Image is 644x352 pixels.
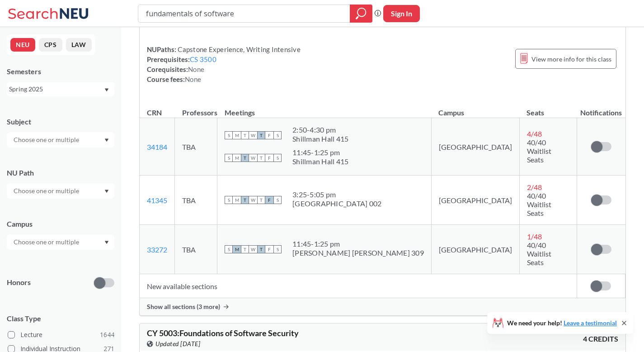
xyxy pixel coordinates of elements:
button: NEU [10,38,35,52]
td: New available sections [140,274,577,298]
span: F [265,154,273,162]
span: 40/40 Waitlist Seats [527,191,551,217]
span: T [257,245,265,253]
span: CY 5003 : Foundations of Software Security [147,328,299,338]
span: S [225,131,233,139]
th: Meetings [217,99,432,118]
span: We need your help! [507,320,617,326]
svg: Dropdown arrow [104,88,109,92]
button: CPS [39,38,62,52]
label: Lecture [8,329,114,341]
div: Dropdown arrow [7,234,114,250]
div: Dropdown arrow [7,132,114,147]
th: Professors [175,99,217,118]
div: [PERSON_NAME] [PERSON_NAME] 309 [292,248,424,257]
span: 2 / 48 [527,183,542,191]
svg: Dropdown arrow [104,241,109,244]
span: View more info for this class [531,53,611,65]
span: S [225,245,233,253]
div: 11:45 - 1:25 pm [292,148,348,157]
th: Campus [431,99,519,118]
span: S [273,154,282,162]
span: F [265,196,273,204]
span: T [241,131,249,139]
span: Updated [DATE] [155,339,200,349]
div: 3:25 - 5:05 pm [292,190,381,199]
td: [GEOGRAPHIC_DATA] [431,176,519,225]
a: 33272 [147,245,167,254]
span: 40/40 Waitlist Seats [527,138,551,164]
input: Choose one or multiple [9,237,85,247]
div: Spring 2025 [9,84,103,94]
div: Campus [7,219,114,229]
span: Capstone Experience, Writing Intensive [176,45,301,53]
span: S [273,245,282,253]
button: LAW [66,38,92,52]
span: W [249,196,257,204]
svg: Dropdown arrow [104,138,109,142]
span: None [185,75,201,83]
a: 41345 [147,196,167,205]
div: 2:50 - 4:30 pm [292,125,348,134]
a: Leave a testimonial [564,319,617,327]
button: Sign In [383,5,420,22]
span: T [241,196,249,204]
span: W [249,154,257,162]
span: W [249,245,257,253]
span: W [249,131,257,139]
span: M [233,154,241,162]
span: T [241,154,249,162]
span: M [233,245,241,253]
span: T [257,154,265,162]
input: Choose one or multiple [9,134,85,145]
span: Show all sections (3 more) [147,303,220,311]
input: Class, professor, course number, "phrase" [145,6,343,21]
span: 4 CREDITS [583,334,618,344]
span: Class Type [7,314,114,323]
div: Semesters [7,67,114,76]
input: Choose one or multiple [9,186,85,196]
td: [GEOGRAPHIC_DATA] [431,225,519,274]
th: Seats [519,99,577,118]
span: None [188,65,204,73]
span: M [233,131,241,139]
div: Show all sections (3 more) [140,298,625,315]
span: T [257,131,265,139]
a: 34184 [147,143,167,151]
span: M [233,196,241,204]
div: CRN [147,108,162,118]
span: F [265,131,273,139]
div: NUPaths: Prerequisites: Corequisites: Course fees: [147,44,301,84]
div: Subject [7,117,114,127]
div: NU Path [7,168,114,178]
th: Notifications [577,99,625,118]
p: Honors [7,277,31,288]
span: S [225,154,233,162]
div: 11:45 - 1:25 pm [292,239,424,248]
td: [GEOGRAPHIC_DATA] [431,118,519,176]
span: 4 / 48 [527,129,542,138]
span: S [273,131,282,139]
span: 1644 [100,330,114,340]
td: TBA [175,176,217,225]
span: 40/40 Waitlist Seats [527,241,551,266]
div: Dropdown arrow [7,183,114,199]
span: T [241,245,249,253]
span: S [273,196,282,204]
td: TBA [175,118,217,176]
a: CS 3500 [190,55,216,63]
div: Spring 2025Dropdown arrow [7,82,114,96]
span: 1 / 48 [527,232,542,241]
svg: magnifying glass [356,7,367,20]
span: S [225,196,233,204]
div: magnifying glass [350,5,372,23]
div: [GEOGRAPHIC_DATA] 002 [292,199,381,208]
div: Shillman Hall 415 [292,157,348,166]
td: TBA [175,225,217,274]
span: F [265,245,273,253]
span: T [257,196,265,204]
div: Shillman Hall 415 [292,134,348,143]
svg: Dropdown arrow [104,190,109,193]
